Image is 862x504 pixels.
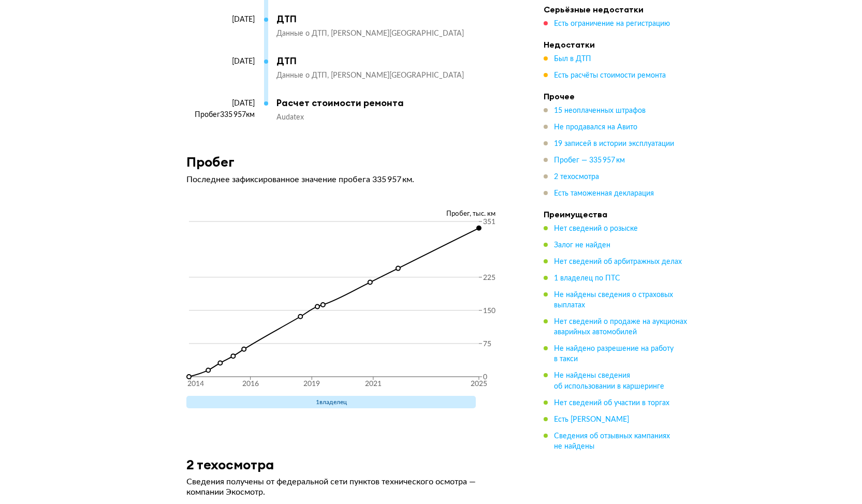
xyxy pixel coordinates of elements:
[554,190,654,197] span: Есть таможенная декларация
[186,15,255,24] div: [DATE]
[554,225,638,232] span: Нет сведений о розыске
[554,258,682,265] span: Нет сведений об арбитражных делах
[554,318,687,336] span: Нет сведений о продаже на аукционах аварийных автомобилей
[303,380,320,388] tspan: 2019
[186,99,255,108] div: [DATE]
[554,107,646,114] span: 15 неоплаченных штрафов
[331,30,464,37] span: [PERSON_NAME][GEOGRAPHIC_DATA]
[554,291,673,309] span: Не найдены сведения о страховых выплатах
[276,13,502,25] div: ДТП
[316,399,347,405] span: 1 владелец
[186,154,235,170] h3: Пробег
[331,72,464,79] span: [PERSON_NAME][GEOGRAPHIC_DATA]
[186,174,513,185] p: Последнее зафиксированное значение пробега 335 957 км.
[544,91,689,101] h4: Прочее
[276,97,502,109] div: Расчет стоимости ремонта
[186,477,513,497] p: Сведения получены от федеральной сети пунктов технического осмотра — компании Экосмотр.
[276,72,331,79] span: Данные о ДТП
[276,114,304,121] span: Audatex
[554,173,599,181] span: 2 техосмотра
[276,30,331,37] span: Данные о ДТП
[544,39,689,50] h4: Недостатки
[544,4,689,14] h4: Серьёзные недостатки
[554,124,637,131] span: Не продавался на Авито
[483,374,487,381] tspan: 0
[554,242,610,249] span: Залог не найден
[554,432,670,450] span: Сведения об отзывных кампаниях не найдены
[554,20,670,27] span: Есть ограничение на регистрацию
[483,340,491,347] tspan: 75
[483,218,495,226] tspan: 351
[554,157,625,164] span: Пробег — 335 957 км
[186,57,255,66] div: [DATE]
[276,55,502,67] div: ДТП
[554,72,666,79] span: Есть расчёты стоимости ремонта
[242,380,258,388] tspan: 2016
[187,380,204,388] tspan: 2014
[554,399,669,406] span: Нет сведений об участии в торгах
[483,307,495,314] tspan: 150
[554,55,591,63] span: Был в ДТП
[483,274,495,281] tspan: 225
[554,372,664,390] span: Не найдены сведения об использовании в каршеринге
[554,275,620,282] span: 1 владелец по ПТС
[544,209,689,219] h4: Преимущества
[554,416,629,423] span: Есть [PERSON_NAME]
[471,380,487,388] tspan: 2025
[554,140,674,147] span: 19 записей в истории эксплуатации
[186,110,255,120] div: Пробег 335 957 км
[554,345,674,363] span: Не найдено разрешение на работу в такси
[364,380,381,388] tspan: 2021
[186,210,513,219] div: Пробег, тыс. км
[186,456,274,472] h3: 2 техосмотра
